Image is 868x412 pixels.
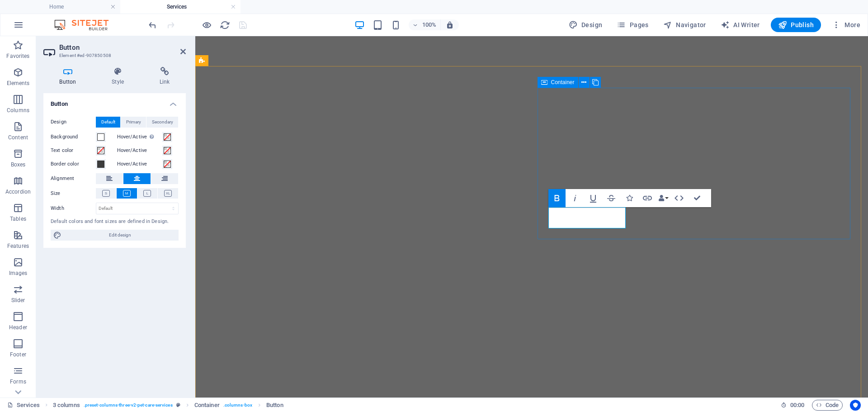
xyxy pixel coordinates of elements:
[409,19,441,30] button: 100%
[790,400,804,411] span: 00 00
[121,117,146,128] button: Primary
[146,117,178,128] button: Secondary
[120,2,241,12] h4: Services
[670,189,688,207] button: HTML
[53,400,283,411] nav: breadcrumb
[617,20,648,29] span: Pages
[152,117,173,128] span: Secondary
[117,159,162,170] label: Hover/Active
[422,19,437,30] h6: 100%
[51,132,96,142] label: Background
[7,242,29,250] p: Features
[53,400,80,411] span: Click to select. Double-click to edit
[7,80,30,87] p: Elements
[9,270,28,277] p: Images
[59,43,186,52] h2: Button
[147,20,158,30] i: Undo: Change button (Ctrl+Z)
[8,134,28,141] p: Content
[6,52,29,60] p: Favorites
[660,18,710,32] button: Navigator
[10,378,26,385] p: Forms
[721,20,760,29] span: AI Writer
[621,189,638,207] button: Icons
[266,400,283,411] span: Click to select. Double-click to edit
[613,18,652,32] button: Pages
[51,145,96,156] label: Text color
[117,132,162,142] label: Hover/Active
[717,18,764,32] button: AI Writer
[176,403,180,407] i: This element is a customizable preset
[5,188,31,195] p: Accordion
[51,188,96,199] label: Size
[84,400,173,411] span: . preset-columns-three-v2-pet-care-services
[117,145,162,156] label: Hover/Active
[639,189,656,207] button: Link
[64,230,176,241] span: Edit design
[828,18,864,32] button: More
[101,117,115,128] span: Default
[778,20,814,29] span: Publish
[220,20,230,30] i: Reload page
[59,52,168,60] h3: Element #ed-907850508
[219,19,230,30] button: reload
[585,189,602,207] button: Underline (Ctrl+U)
[51,230,179,241] button: Edit design
[663,20,706,29] span: Navigator
[657,189,670,207] button: Data Bindings
[7,107,29,114] p: Columns
[569,20,603,29] span: Design
[771,18,821,32] button: Publish
[51,218,179,226] div: Default colors and font sizes are defined in Design.
[223,400,252,411] span: . columns-box
[51,173,96,184] label: Alignment
[126,117,141,128] span: Primary
[832,20,860,29] span: More
[51,206,96,211] label: Width
[195,36,868,398] iframe: To enrich screen reader interactions, please activate Accessibility in Grammarly extension settings
[548,189,566,207] button: Bold (Ctrl+B)
[10,351,26,358] p: Footer
[52,19,120,30] img: Editor Logo
[11,161,26,168] p: Boxes
[603,189,620,207] button: Strikethrough
[781,400,805,411] h6: Session time
[7,400,40,411] a: Click to cancel selection. Double-click to open Pages
[43,93,186,109] h4: Button
[96,117,120,128] button: Default
[689,189,706,207] button: Confirm (Ctrl+⏎)
[147,19,158,30] button: undo
[565,18,606,32] button: Design
[812,400,843,411] button: Code
[566,189,584,207] button: Italic (Ctrl+I)
[51,117,96,128] label: Design
[143,67,186,86] h4: Link
[194,400,220,411] span: Click to select. Double-click to edit
[11,297,25,304] p: Slider
[551,80,575,85] span: Container
[797,402,798,408] span: :
[850,400,861,411] button: Usercentrics
[816,400,839,411] span: Code
[9,324,27,331] p: Header
[51,159,96,170] label: Border color
[43,67,96,86] h4: Button
[446,21,454,29] i: On resize automatically adjust zoom level to fit chosen device.
[10,215,26,223] p: Tables
[96,67,144,86] h4: Style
